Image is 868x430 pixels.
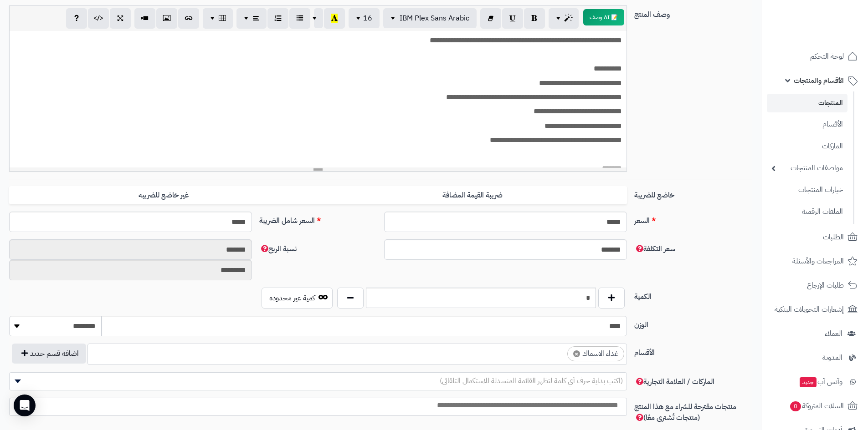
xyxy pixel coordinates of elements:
span: نسبة الربح [259,243,297,254]
a: طلبات الإرجاع [767,274,863,296]
a: الطلبات [767,226,863,248]
a: لوحة التحكم [767,46,863,67]
label: وصف المنتج [631,5,755,20]
label: الوزن [631,316,755,330]
a: المدونة [767,347,863,369]
span: 0 [790,401,801,411]
a: وآتس آبجديد [767,371,863,393]
a: خيارات المنتجات [767,180,847,200]
label: الأقسام [631,344,755,358]
label: السعر شامل الضريبة [256,212,380,226]
span: المراجعات والأسئلة [792,255,844,268]
button: 📝 AI وصف [583,9,624,25]
a: السلات المتروكة0 [767,395,863,417]
a: الأقسام [767,115,847,134]
span: المدونة [822,351,842,364]
a: الماركات [767,137,847,156]
a: الملفات الرقمية [767,202,847,222]
span: سعر التكلفة [634,243,675,254]
span: السلات المتروكة [789,400,844,412]
li: غذاء الاسماك [567,346,624,361]
button: 16 [349,8,380,28]
span: (اكتب بداية حرف أي كلمة لتظهر القائمة المنسدلة للاستكمال التلقائي) [440,375,623,386]
img: logo-2.png [806,21,859,40]
div: Open Intercom Messenger [14,395,36,416]
a: المراجعات والأسئلة [767,250,863,272]
label: الكمية [631,288,755,302]
span: طلبات الإرجاع [807,279,844,292]
button: IBM Plex Sans Arabic [383,8,477,28]
span: منتجات مقترحة للشراء مع هذا المنتج (منتجات تُشترى معًا) [634,401,736,423]
button: اضافة قسم جديد [12,344,86,364]
label: غير خاضع للضريبه [9,186,318,205]
span: 16 [363,13,372,24]
a: مواصفات المنتجات [767,158,847,178]
span: لوحة التحكم [810,50,844,63]
span: IBM Plex Sans Arabic [400,13,469,24]
a: العملاء [767,323,863,344]
span: إشعارات التحويلات البنكية [775,303,844,316]
span: × [573,350,580,357]
span: وآتس آب [799,375,842,388]
label: ضريبة القيمة المضافة [318,186,627,205]
span: الطلبات [823,231,844,243]
span: الماركات / العلامة التجارية [634,376,714,387]
span: جديد [800,377,817,387]
a: المنتجات [767,94,847,112]
a: إشعارات التحويلات البنكية [767,298,863,320]
label: خاضع للضريبة [631,186,755,201]
label: السعر [631,212,755,226]
span: العملاء [825,327,842,340]
span: الأقسام والمنتجات [794,74,844,87]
